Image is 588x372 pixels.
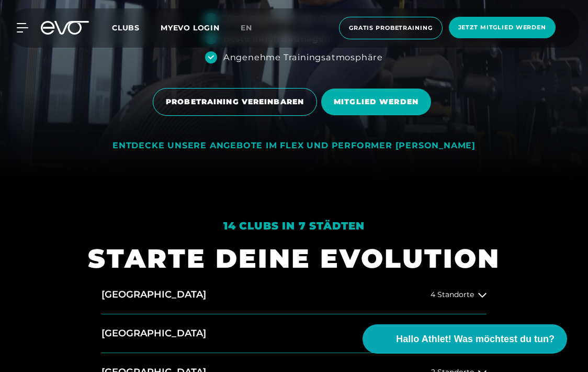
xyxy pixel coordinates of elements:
[321,81,435,123] a: MITGLIED WERDEN
[112,23,140,32] span: Clubs
[223,51,383,63] div: Angenehme Trainingsatmosphäre
[241,22,265,34] a: en
[161,23,220,32] a: MYEVO LOGIN
[336,17,446,39] a: Gratis Probetraining
[166,96,304,107] span: PROBETRAINING VEREINBAREN
[458,23,546,32] span: Jetzt Mitglied werden
[101,288,206,301] h2: [GEOGRAPHIC_DATA]
[153,80,321,124] a: PROBETRAINING VEREINBAREN
[396,332,555,346] span: Hallo Athlet! Was möchtest du tun?
[88,242,500,276] h1: STARTE DEINE EVOLUTION
[446,17,559,39] a: Jetzt Mitglied werden
[101,276,487,314] button: [GEOGRAPHIC_DATA]4 Standorte
[363,324,567,354] button: Hallo Athlet! Was möchtest du tun?
[431,291,474,299] span: 4 Standorte
[101,327,206,340] h2: [GEOGRAPHIC_DATA]
[112,23,161,32] a: Clubs
[112,140,476,151] div: ENTDECKE UNSERE ANGEBOTE IM FLEX UND PERFORMER [PERSON_NAME]
[101,314,487,353] button: [GEOGRAPHIC_DATA]3 Standorte
[241,23,252,32] span: en
[349,24,433,32] span: Gratis Probetraining
[223,220,365,232] em: 14 Clubs in 7 Städten
[334,96,419,107] span: MITGLIED WERDEN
